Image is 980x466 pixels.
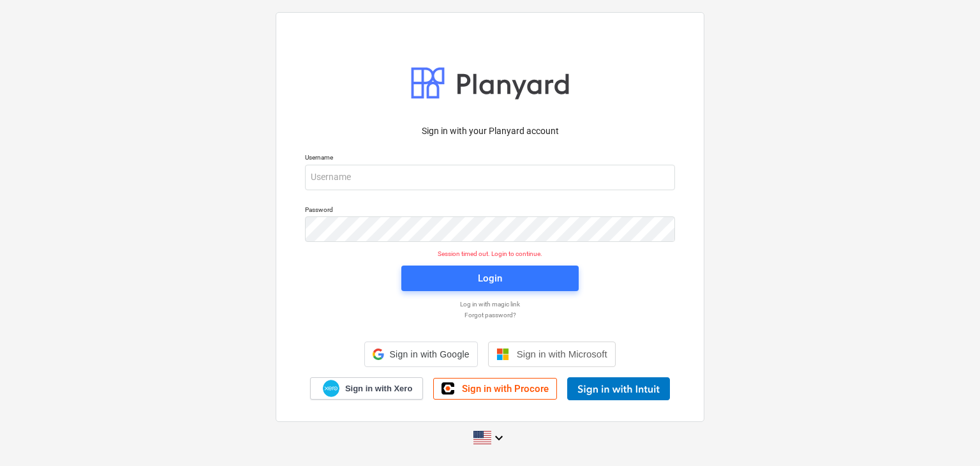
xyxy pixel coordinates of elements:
span: Sign in with Procore [462,383,549,395]
i: keyboard_arrow_down [491,430,507,446]
button: Login [401,266,579,291]
iframe: Chat Widget [916,405,980,466]
span: Sign in with Xero [345,383,412,395]
div: Login [478,270,502,287]
a: Sign in with Procore [433,378,557,400]
span: Sign in with Google [389,349,469,359]
a: Log in with magic link [299,300,681,308]
p: Username [305,153,675,164]
p: Password [305,206,675,216]
p: Sign in with your Planyard account [305,124,675,138]
a: Sign in with Xero [310,377,424,400]
span: Sign in with Microsoft [517,349,607,359]
img: Microsoft logo [496,348,509,361]
input: Username [305,165,675,190]
p: Session timed out. Login to continue. [297,250,683,258]
img: Xero logo [323,380,339,397]
a: Forgot password? [299,311,681,319]
div: Sign in with Google [364,342,477,367]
